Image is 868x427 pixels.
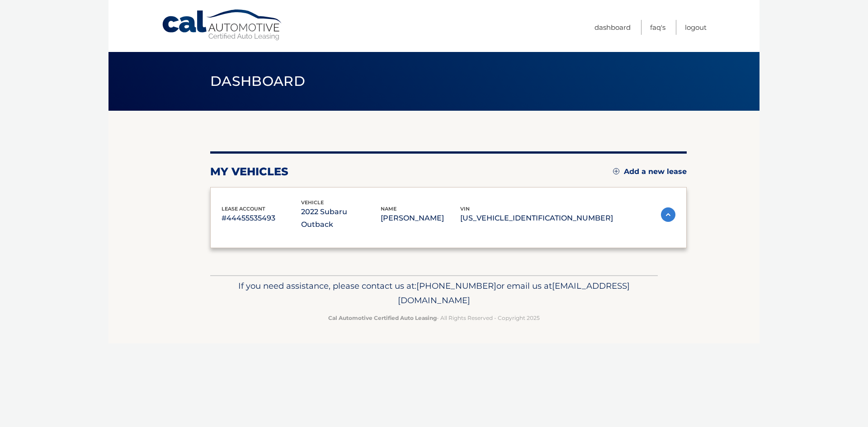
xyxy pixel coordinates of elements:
span: Dashboard [210,73,305,89]
span: vehicle [301,199,324,206]
img: accordion-active.svg [661,207,675,222]
span: vin [460,206,470,212]
strong: Cal Automotive Certified Auto Leasing [328,314,437,321]
p: - All Rights Reserved - Copyright 2025 [216,313,652,323]
a: Logout [685,20,707,35]
a: Dashboard [594,20,631,35]
p: #44455535493 [222,212,301,225]
span: name [381,206,396,212]
p: If you need assistance, please contact us at: or email us at [216,279,652,308]
span: [PHONE_NUMBER] [416,281,496,291]
a: FAQ's [650,20,665,35]
p: [PERSON_NAME] [381,212,460,225]
img: add.svg [613,168,619,174]
a: Add a new lease [613,167,687,176]
span: lease account [222,206,265,212]
h2: my vehicles [210,165,288,178]
p: [US_VEHICLE_IDENTIFICATION_NUMBER] [460,212,613,225]
a: Cal Automotive [161,9,283,41]
p: 2022 Subaru Outback [301,206,381,231]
